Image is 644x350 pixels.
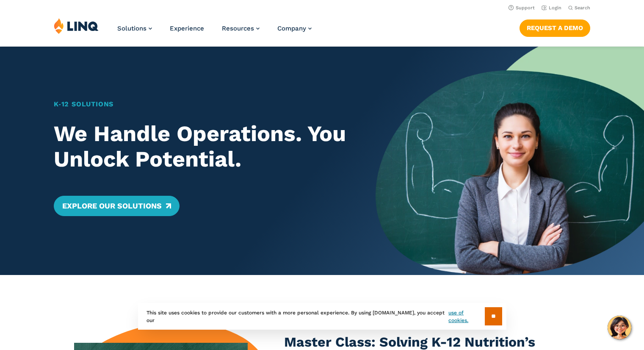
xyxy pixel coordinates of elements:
span: Company [277,25,306,32]
a: Explore Our Solutions [54,196,180,216]
div: This site uses cookies to provide our customers with a more personal experience. By using [DOMAIN... [138,303,506,330]
h2: We Handle Operations. You Unlock Potential. [54,121,350,172]
a: Company [277,25,312,32]
span: Resources [222,25,254,32]
nav: Primary Navigation [117,18,312,46]
a: Resources [222,25,260,32]
span: Solutions [117,25,146,32]
a: Experience [170,25,204,32]
img: LINQ | K‑12 Software [54,18,99,34]
a: Login [542,5,561,11]
button: Hello, have a question? Let’s chat. [608,316,631,339]
a: Solutions [117,25,152,32]
span: Search [575,5,590,11]
img: Home Banner [376,47,644,275]
a: use of cookies. [448,309,484,324]
a: Request a Demo [520,19,590,36]
button: Open Search Bar [568,5,590,11]
nav: Button Navigation [520,18,590,36]
a: Support [509,5,535,11]
h1: K‑12 Solutions [54,99,350,109]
